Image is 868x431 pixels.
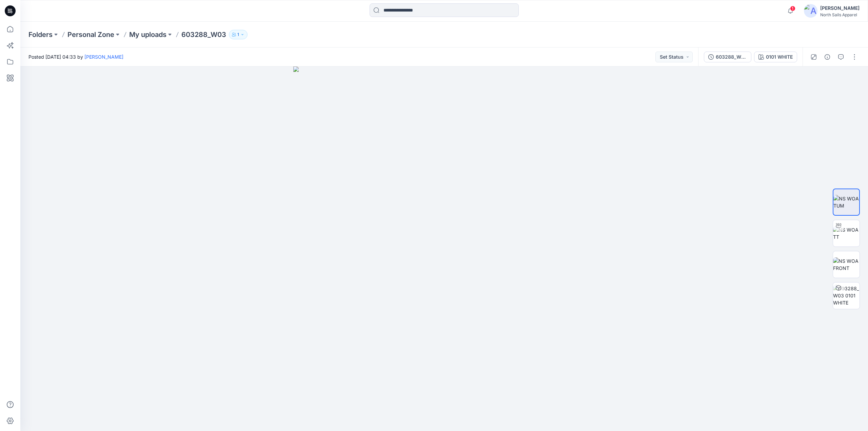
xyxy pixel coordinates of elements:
div: [PERSON_NAME] [820,4,860,12]
img: NS WOA TT [833,226,860,240]
p: 603288_W03 [181,30,226,39]
div: 0101 WHITE [766,53,793,61]
img: NS WOA TUM [833,195,859,209]
img: avatar [804,4,817,18]
a: Personal Zone [67,30,114,39]
span: Posted [DATE] 04:33 by [28,53,123,60]
div: North Sails Apparel [820,12,860,17]
a: My uploads [129,30,166,39]
a: [PERSON_NAME] [84,54,123,60]
img: NS WOA FRONT [833,257,860,272]
button: 603288_W03 [704,52,751,62]
div: 603288_W03 [716,53,747,61]
img: eyJhbGciOiJIUzI1NiIsImtpZCI6IjAiLCJzbHQiOiJzZXMiLCJ0eXAiOiJKV1QifQ.eyJkYXRhIjp7InR5cGUiOiJzdG9yYW... [293,66,595,431]
a: Folders [28,30,53,39]
button: 0101 WHITE [754,52,797,62]
button: Details [822,52,833,62]
button: 1 [229,30,248,39]
p: 1 [237,31,239,38]
span: 1 [790,6,795,11]
img: 603288_W03 0101 WHITE [833,285,860,306]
